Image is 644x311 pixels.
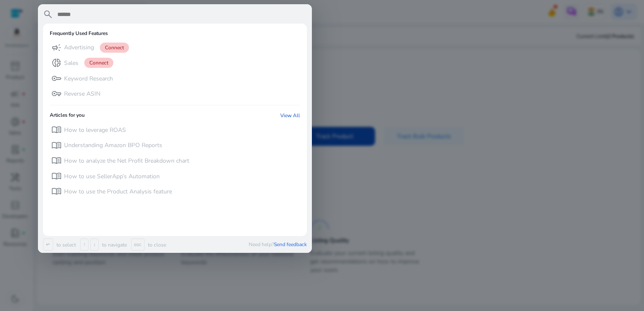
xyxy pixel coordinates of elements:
[249,241,307,248] p: Need help?
[55,241,76,248] p: to select
[64,75,113,83] p: Keyword Research
[64,188,172,196] p: How to use the Product Analysis feature
[43,239,53,251] span: ↵
[43,9,53,19] span: search
[51,73,62,83] span: key
[64,141,162,150] p: Understanding Amazon BPO Reports
[50,112,85,119] h6: Articles for you
[51,43,62,53] span: campaign
[51,58,62,68] span: donut_small
[64,157,189,165] p: How to analyze the Net Profit Breakdown chart
[131,239,145,251] span: esc
[80,239,89,251] span: ↑
[64,126,126,134] p: How to leverage ROAS
[146,241,166,248] p: to close
[51,186,62,196] span: menu_book
[280,112,300,119] a: View All
[100,43,129,53] span: Connect
[84,58,113,68] span: Connect
[51,155,62,166] span: menu_book
[64,59,78,67] p: Sales
[274,241,307,248] span: Send feedback
[64,43,94,52] p: Advertising
[90,239,99,251] span: ↓
[51,125,62,135] span: menu_book
[51,140,62,150] span: menu_book
[51,88,62,99] span: vpn_key
[64,90,100,98] p: Reverse ASIN
[50,30,108,36] h6: Frequently Used Features
[51,171,62,181] span: menu_book
[64,172,160,181] p: How to use SellerApp’s Automation
[100,241,127,248] p: to navigate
